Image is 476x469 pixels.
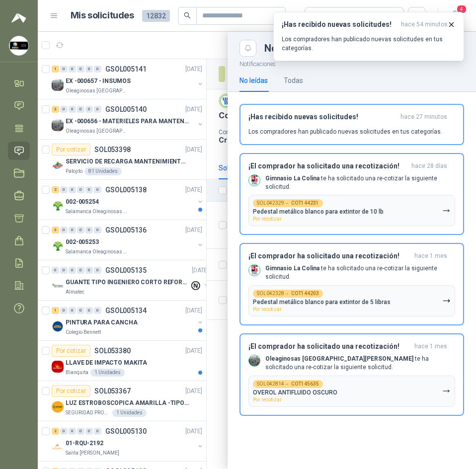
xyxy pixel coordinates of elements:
button: ¡Has recibido nuevas solicitudes!hace 27 minutos Los compradores han publicado nuevas solicitudes... [239,104,464,145]
h1: Mis solicitudes [71,8,134,23]
b: COT144203 [291,291,319,296]
p: OVEROL ANTIFLUIDO OSCURO [253,389,337,396]
div: Notificaciones [264,43,464,53]
button: ¡El comprador ha solicitado una recotización!hace 1 mes Company LogoGimnasio La Colina te ha soli... [239,243,464,325]
span: hace 54 minutos [401,20,448,29]
b: Oleaginosas [GEOGRAPHIC_DATA][PERSON_NAME] [265,355,413,362]
h3: ¡Has recibido nuevas solicitudes! [248,113,397,121]
h3: ¡El comprador ha solicitado una recotización! [248,252,410,260]
h3: ¡El comprador ha solicitado una recotización! [248,162,407,170]
img: Company Logo [249,175,260,186]
div: Todas [311,10,332,21]
img: Logo peakr [11,12,26,24]
p: Notificaciones [228,57,476,69]
span: search [184,12,191,19]
h3: ¡Has recibido nuevas solicitudes! [282,20,397,29]
div: SOL042329 → [253,199,323,207]
img: Company Logo [249,265,260,276]
span: hace 28 días [411,162,447,170]
button: SOL042328→COT144203Pedestal metálico blanco para extintor de 5 librasPor recotizar [248,285,455,316]
span: hace 1 mes [414,342,447,351]
p: Los compradores han publicado nuevas solicitudes en tus categorías. [282,35,456,53]
span: hace 27 minutos [400,113,447,121]
b: Gimnasio La Colina [265,175,319,182]
img: Company Logo [249,355,260,366]
p: te ha solicitado una re-cotizar la siguiente solicitud. [265,264,455,281]
div: SOL042814 → [253,380,323,388]
b: COT145635 [291,382,319,387]
button: ¡El comprador ha solicitado una recotización!hace 1 mes Company LogoOleaginosas [GEOGRAPHIC_DATA]... [239,333,464,416]
div: Todas [284,75,303,86]
span: Por recotizar [253,307,282,312]
button: 4 [446,7,464,25]
div: SOL042328 → [253,290,323,298]
span: hace 1 mes [414,252,447,260]
button: ¡El comprador ha solicitado una recotización!hace 28 días Company LogoGimnasio La Colina te ha so... [239,153,464,235]
p: te ha solicitado una re-cotizar la siguiente solicitud. [265,355,455,372]
div: No leídas [239,75,268,86]
p: Pedestal metálico blanco para extintor de 10 lb [253,208,384,215]
p: te ha solicitado una re-cotizar la siguiente solicitud. [265,174,455,191]
span: Por recotizar [253,216,282,222]
button: SOL042814→COT145635OVEROL ANTIFLUIDO OSCUROPor recotizar [248,376,455,407]
p: Pedestal metálico blanco para extintor de 5 libras [253,299,391,306]
p: Los compradores han publicado nuevas solicitudes en tus categorías. [248,127,442,136]
img: Company Logo [9,36,28,55]
span: 4 [456,4,467,14]
b: Gimnasio La Colina [265,265,319,272]
button: ¡Has recibido nuevas solicitudes!hace 54 minutos Los compradores han publicado nuevas solicitudes... [273,12,464,61]
span: Por recotizar [253,397,282,402]
button: Close [239,40,256,57]
span: 12832 [142,10,170,22]
h3: ¡El comprador ha solicitado una recotización! [248,342,410,351]
b: COT144231 [291,201,319,206]
button: SOL042329→COT144231Pedestal metálico blanco para extintor de 10 lbPor recotizar [248,195,455,226]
